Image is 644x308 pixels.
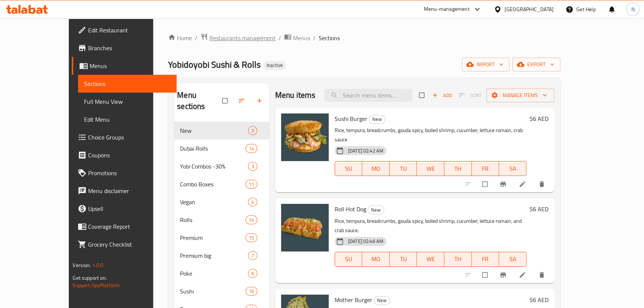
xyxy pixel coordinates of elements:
[390,252,417,267] button: TU
[246,216,257,224] span: 14
[246,234,257,241] span: 15
[475,163,496,174] span: FR
[415,88,430,102] span: Select section
[73,273,107,283] span: Get support on:
[88,44,170,52] span: Branches
[519,180,528,188] a: Edit menu item
[88,240,170,249] span: Grocery Checklist
[174,193,269,211] div: Vegan4
[174,211,269,229] div: Rolls14
[631,5,634,13] span: N
[475,254,496,264] span: FR
[180,233,245,242] div: Premium
[462,58,509,71] button: import
[335,113,367,124] span: Sushi Burger
[335,161,362,176] button: SU
[168,33,192,42] a: Home
[248,199,257,206] span: 4
[174,157,269,175] div: Yobi Combos -30%3
[369,115,385,123] span: New
[180,287,245,296] span: Sushi
[174,175,269,193] div: Combo Boxes11
[472,161,499,176] button: FR
[335,294,372,305] span: Mother Burger
[72,164,176,182] a: Promotions
[430,90,454,101] span: Add item
[180,162,248,171] span: Yobi Combos -30%
[200,33,276,43] a: Restaurants management
[264,62,286,68] span: Inactive
[248,163,257,170] span: 3
[424,5,470,14] div: Menu-management
[84,115,170,124] span: Edit Menu
[88,186,170,195] span: Menu disclaimer
[393,254,414,264] span: TU
[180,198,248,206] div: Vegan
[472,252,499,267] button: FR
[72,128,176,146] a: Choice Groups
[369,115,385,124] div: New
[90,61,170,70] span: Menus
[72,21,176,39] a: Edit Restaurant
[281,204,329,251] img: Roll Hot Dog
[246,145,257,152] span: 14
[362,161,390,176] button: MO
[248,270,257,277] span: 6
[335,203,366,215] span: Roll Hot Dog
[72,146,176,164] a: Coupons
[502,163,524,174] span: SA
[264,61,286,70] div: Inactive
[180,251,248,260] span: Premium big
[447,163,469,174] span: TH
[72,218,176,235] a: Coverage Report
[88,26,170,35] span: Edit Restaurant
[248,252,257,259] span: 7
[335,126,527,144] p: Rice, tempura, breadcrumbs, gouda spicy, boiled shrimp, cucumber, lettuce romain, crab sauce
[174,247,269,264] div: Premium big7
[88,133,170,142] span: Choice Groups
[338,254,359,264] span: SU
[88,204,170,213] span: Upsell
[72,182,176,200] a: Menu disclaimer
[245,287,257,296] div: items
[502,254,524,264] span: SA
[248,269,257,278] div: items
[420,254,441,264] span: WE
[174,229,269,247] div: Premium15
[368,206,384,214] span: New
[174,264,269,282] div: Poke6
[518,60,554,69] span: export
[444,252,472,267] button: TH
[218,94,234,108] span: Select all sections
[248,251,257,260] div: items
[499,161,527,176] button: SA
[365,254,387,264] span: MO
[512,58,560,71] button: export
[174,122,269,139] div: New3
[234,93,251,109] span: Sort sections
[246,181,257,188] span: 11
[180,126,248,135] span: New
[495,267,513,283] button: Branch-specific-item
[209,33,276,42] span: Restaurants management
[180,269,248,278] div: Poke
[417,252,444,267] button: WE
[73,260,91,270] span: Version:
[88,169,170,177] span: Promotions
[519,271,528,279] a: Edit menu item
[338,163,359,174] span: SU
[246,288,257,295] span: 16
[534,267,551,283] button: delete
[180,180,245,189] div: Combo Boxes
[177,90,222,112] h2: Menu sections
[284,33,310,43] a: Menus
[529,113,548,124] h6: 56 AED
[92,260,104,270] span: 1.0.0
[529,204,548,214] h6: 56 AED
[362,252,390,267] button: MO
[245,215,257,224] div: items
[84,97,170,106] span: Full Menu View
